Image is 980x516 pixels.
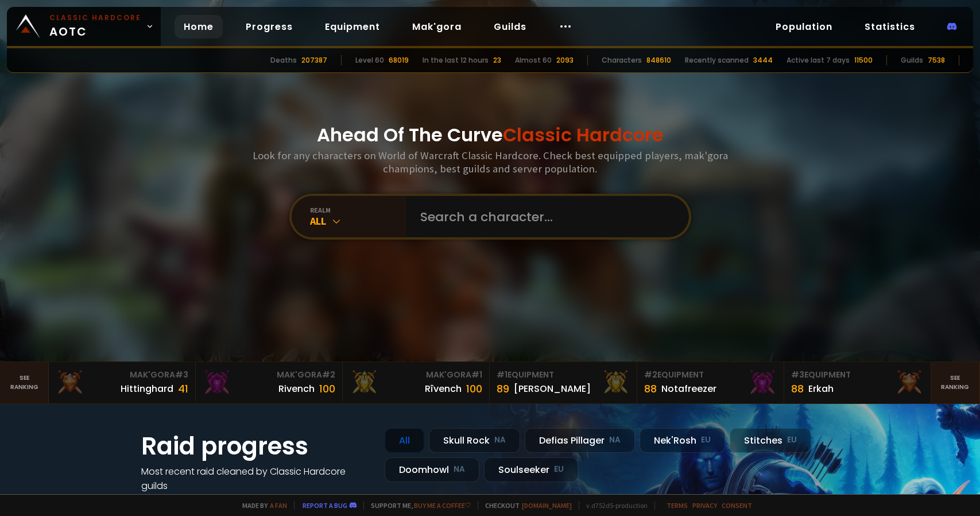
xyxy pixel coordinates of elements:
[425,382,462,396] div: Rîvench
[355,55,384,66] div: Level 60
[791,369,804,380] span: # 3
[667,501,688,510] a: Terms
[429,428,520,453] div: Skull Rock
[471,369,482,380] span: # 1
[235,501,287,510] span: Made by
[854,55,873,66] div: 11500
[791,369,924,381] div: Equipment
[609,434,621,446] small: NA
[928,55,945,66] div: 7538
[514,382,591,396] div: [PERSON_NAME]
[203,369,335,381] div: Mak'Gora
[317,121,664,149] h1: Ahead Of The Curve
[784,362,931,403] a: #3Equipment88Erkah
[350,369,482,381] div: Mak'Gora
[310,214,406,228] div: All
[454,464,465,475] small: NA
[901,55,923,66] div: Guilds
[855,15,924,38] a: Statistics
[602,55,642,66] div: Characters
[413,196,675,237] input: Search a character...
[497,381,509,396] div: 89
[270,55,297,66] div: Deaths
[316,15,389,38] a: Equipment
[791,381,804,396] div: 88
[503,122,664,148] span: Classic Hardcore
[178,381,188,396] div: 41
[175,369,188,380] span: # 3
[237,15,302,38] a: Progress
[343,362,490,403] a: Mak'Gora#1Rîvench100
[363,501,471,510] span: Support me,
[385,428,424,453] div: All
[661,382,716,396] div: Notafreezer
[301,55,327,66] div: 207387
[685,55,749,66] div: Recently scanned
[196,362,343,403] a: Mak'Gora#2Rivench100
[385,457,479,482] div: Doomhowl
[484,457,578,482] div: Soulseeker
[515,55,552,66] div: Almost 60
[753,55,773,66] div: 3444
[722,501,752,510] a: Consent
[319,381,335,396] div: 100
[485,15,536,38] a: Guilds
[766,15,842,38] a: Population
[730,428,811,453] div: Stitches
[522,501,572,510] a: [DOMAIN_NAME]
[270,501,287,510] a: a fan
[310,206,406,214] div: realm
[303,501,347,510] a: Report a bug
[787,434,797,446] small: EU
[414,501,471,510] a: Buy me a coffee
[497,369,629,381] div: Equipment
[554,464,564,475] small: EU
[322,369,335,380] span: # 2
[808,382,834,396] div: Erkah
[478,501,572,510] span: Checkout
[787,55,850,66] div: Active last 7 days
[403,15,471,38] a: Mak'gora
[423,55,489,66] div: In the last 12 hours
[692,501,717,510] a: Privacy
[579,501,648,510] span: v. d752d5 - production
[644,369,777,381] div: Equipment
[644,381,657,396] div: 88
[646,55,671,66] div: 848610
[121,382,173,396] div: Hittinghard
[49,13,141,23] small: Classic Hardcore
[640,428,725,453] div: Nek'Rosh
[494,434,506,446] small: NA
[175,15,223,38] a: Home
[701,434,711,446] small: EU
[931,362,980,403] a: Seeranking
[49,362,196,403] a: Mak'Gora#3Hittinghard41
[141,428,371,464] h1: Raid progress
[7,7,161,46] a: Classic HardcoreAOTC
[248,149,733,175] h3: Look for any characters on World of Warcraft Classic Hardcore. Check best equipped players, mak'g...
[56,369,188,381] div: Mak'Gora
[493,55,501,66] div: 23
[556,55,574,66] div: 2093
[637,362,784,403] a: #2Equipment88Notafreezer
[141,464,371,493] h4: Most recent raid cleaned by Classic Hardcore guilds
[490,362,637,403] a: #1Equipment89[PERSON_NAME]
[644,369,657,380] span: # 2
[141,494,216,507] a: See all progress
[278,382,315,396] div: Rivench
[525,428,635,453] div: Defias Pillager
[497,369,508,380] span: # 1
[49,13,141,40] span: AOTC
[389,55,409,66] div: 68019
[466,381,482,396] div: 100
